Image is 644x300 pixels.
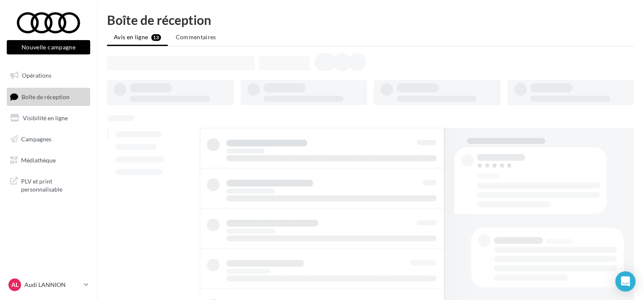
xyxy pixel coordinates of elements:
[21,176,87,194] span: PLV et print personnalisable
[5,67,92,84] a: Opérations
[23,114,68,122] span: Visibilité en ligne
[5,172,92,197] a: PLV et print personnalisable
[24,281,80,289] p: Audi LANNION
[21,135,51,143] span: Campagnes
[7,277,90,293] a: AL Audi LANNION
[5,88,92,106] a: Boîte de réception
[21,156,56,163] span: Médiathèque
[11,281,19,289] span: AL
[22,72,51,79] span: Opérations
[107,14,634,26] div: Boîte de réception
[176,33,216,41] span: Commentaires
[21,93,70,100] span: Boîte de réception
[5,151,92,169] a: Médiathèque
[7,40,90,54] button: Nouvelle campagne
[5,109,92,127] a: Visibilité en ligne
[615,271,636,292] div: Open Intercom Messenger
[5,130,92,148] a: Campagnes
